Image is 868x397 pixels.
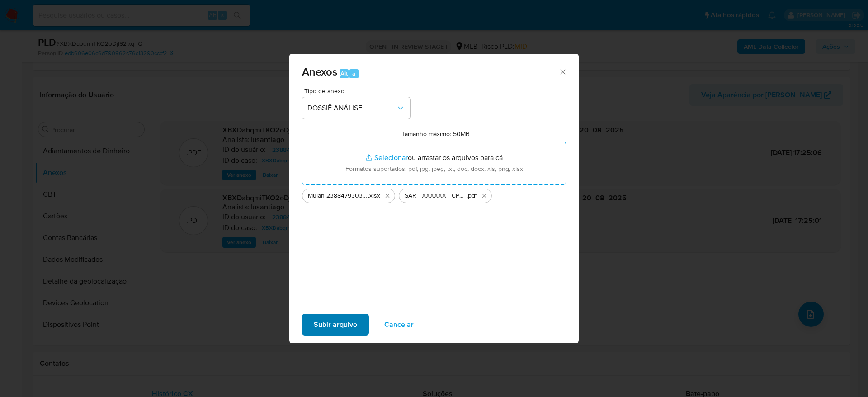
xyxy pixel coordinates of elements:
[302,185,566,203] ul: Arquivos selecionados
[304,88,413,94] span: Tipo de anexo
[340,69,348,78] span: Alt
[405,191,467,200] span: SAR - XXXXXX - CPF 02070781143 - [PERSON_NAME] (1)
[368,191,380,200] span: .xlsx
[401,130,470,138] label: Tamanho máximo: 50MB
[314,315,357,335] span: Subir arquivo
[302,97,410,119] button: DOSSIÊ ANÁLISE
[308,191,368,200] span: Mulan 2388479303_2025_08_20_14_44_58 (1)
[467,191,477,200] span: .pdf
[352,69,355,78] span: a
[373,314,425,336] button: Cancelar
[558,67,566,76] button: Fechar
[479,190,490,201] button: Excluir SAR - XXXXXX - CPF 02070781143 - EDSON RODRIGUES DE SOUZA (1).pdf
[382,190,393,201] button: Excluir Mulan 2388479303_2025_08_20_14_44_58 (1).xlsx
[307,104,396,113] span: DOSSIÊ ANÁLISE
[302,314,369,336] button: Subir arquivo
[302,64,337,80] span: Anexos
[384,315,414,335] span: Cancelar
